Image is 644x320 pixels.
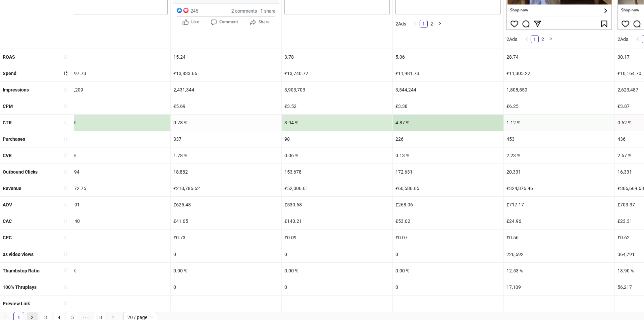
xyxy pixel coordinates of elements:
span: sort-ascending [63,235,68,240]
b: ROAS [3,54,15,60]
div: 84 [60,131,170,147]
div: £268.06 [393,197,503,213]
b: Revenue [3,186,21,191]
div: £52,006.61 [282,180,392,196]
div: £0.09 [60,230,170,246]
div: £0.07 [393,230,503,246]
div: £41.05 [171,213,281,229]
div: 226,692 [504,246,614,262]
span: sort-ascending [63,219,68,223]
div: 3,903,703 [282,82,392,98]
span: sort-ascending [63,153,68,158]
div: 453 [504,131,614,147]
div: 28.74 [504,49,614,65]
div: 18,882 [171,164,281,180]
div: 3.78 [282,49,392,65]
span: sort-ascending [63,186,68,191]
span: left [3,315,7,319]
div: 0 [282,246,392,262]
div: 0.06 % [282,147,392,164]
div: 12.53 % [504,263,614,279]
div: £3.38 [393,98,503,114]
a: 1 [420,20,427,27]
div: 0.00 % [171,263,281,279]
span: left [414,21,418,25]
div: 0.05 % [60,147,170,164]
div: 0.13 % [393,147,503,164]
b: CPC [3,235,12,240]
div: £494.91 [60,197,170,213]
span: sort-ascending [63,268,68,273]
li: Previous Page [634,35,642,43]
li: Next Page [547,35,555,43]
span: left [525,37,529,41]
div: £0.56 [504,230,614,246]
div: 20,331 [504,164,614,180]
div: 3,544,244 [393,82,503,98]
b: 100% Thruplays [3,284,37,290]
div: 0 [60,246,170,262]
span: sort-ascending [63,284,68,289]
div: £210,786.62 [171,180,281,196]
div: 0.00 % [393,263,503,279]
li: Previous Page [412,20,420,28]
div: 0.78 % [171,115,281,131]
div: 337 [171,131,281,147]
div: £14,397.73 [60,65,170,81]
span: sort-ascending [63,55,68,59]
b: CVR [3,153,12,158]
b: CTR [3,120,12,125]
div: 2.89 [60,49,170,65]
span: sort-descending [63,71,68,76]
span: 2 Ads [618,37,628,42]
div: £0.73 [171,230,281,246]
div: £13,833.66 [171,65,281,81]
span: right [111,315,115,319]
b: Outbound Clicks [3,169,38,175]
li: 2 [428,20,436,28]
b: Preview Link [3,301,30,306]
div: £53.02 [393,213,503,229]
span: sort-ascending [63,87,68,92]
div: £140.21 [282,213,392,229]
span: left [636,37,640,41]
b: AOV [3,202,12,207]
div: £3.82 [60,98,170,114]
div: £11,981.73 [393,65,503,81]
div: 153,678 [282,164,392,180]
div: 226 [393,131,503,147]
div: 1,808,550 [504,82,614,98]
button: right [436,20,444,28]
span: sort-ascending [63,137,68,141]
div: £6.25 [504,98,614,114]
div: 1.12 % [504,115,614,131]
b: Spend [3,71,16,76]
div: 0.00 % [60,263,170,279]
span: sort-ascending [63,202,68,207]
div: 1.78 % [171,147,281,164]
div: 0 [393,246,503,262]
span: sort-ascending [63,301,68,306]
span: sort-ascending [63,252,68,256]
span: 2 Ads [395,21,406,26]
div: 2.23 % [504,147,614,164]
div: 172,631 [393,164,503,180]
span: 2 Ads [506,37,517,42]
div: 0 [282,279,392,295]
div: £24.96 [504,213,614,229]
div: 4.09 % [60,115,170,131]
li: Previous Page [523,35,531,43]
div: £171.40 [60,213,170,229]
div: £324,876.46 [504,180,614,196]
button: left [634,35,642,43]
b: CPM [3,104,13,109]
div: 4.87 % [393,115,503,131]
div: 3,767,209 [60,82,170,98]
span: right [438,21,442,25]
div: 17,109 [504,279,614,295]
b: Impressions [3,87,29,92]
li: 1 [531,35,539,43]
li: 2 [539,35,547,43]
div: £5.69 [171,98,281,114]
span: sort-ascending [63,170,68,174]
